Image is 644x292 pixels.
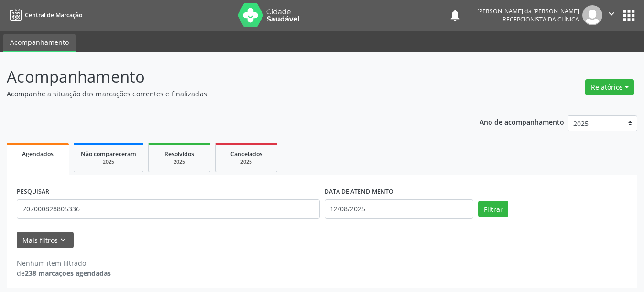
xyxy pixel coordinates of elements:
[3,34,76,52] a: Acompanhamento
[448,9,462,22] button: notifications
[606,9,617,19] i: 
[478,201,508,217] button: Filtrar
[325,199,474,219] input: Selecione um intervalo
[582,5,602,25] img: img
[7,89,448,99] p: Acompanhe a situação das marcações correntes e finalizadas
[155,158,203,166] div: 2025
[602,5,621,25] button: 
[25,11,82,19] span: Central de Marcação
[17,199,320,219] input: Nome, CNS
[477,7,579,15] div: [PERSON_NAME] da [PERSON_NAME]
[222,158,270,166] div: 2025
[17,258,111,268] div: Nenhum item filtrado
[17,185,49,199] label: PESQUISAR
[25,269,111,278] strong: 238 marcações agendadas
[81,158,136,166] div: 2025
[480,115,564,127] p: Ano de acompanhamento
[585,79,634,95] button: Relatórios
[230,150,262,158] span: Cancelados
[502,15,579,23] span: Recepcionista da clínica
[17,232,74,249] button: Mais filtroskeyboard_arrow_down
[325,185,393,199] label: DATA DE ATENDIMENTO
[58,235,68,245] i: keyboard_arrow_down
[7,65,448,89] p: Acompanhamento
[81,150,136,158] span: Não compareceram
[17,268,111,278] div: de
[7,7,82,23] a: Central de Marcação
[621,7,637,24] button: apps
[164,150,194,158] span: Resolvidos
[22,150,54,158] span: Agendados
